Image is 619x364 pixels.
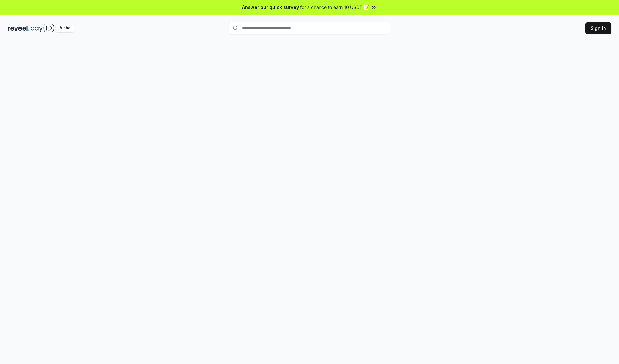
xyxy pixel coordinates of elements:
button: Sign In [585,22,611,34]
div: Alpha [56,24,74,32]
span: for a chance to earn 10 USDT 📝 [300,4,369,11]
img: pay_id [31,24,54,32]
span: Answer our quick survey [242,4,299,11]
img: reveel_dark [8,24,29,32]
